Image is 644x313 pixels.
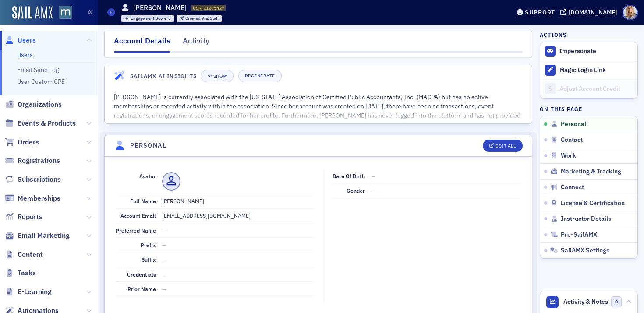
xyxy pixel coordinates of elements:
div: Engagement Score: 0 [121,15,174,22]
a: Registrations [5,156,60,165]
span: Pre-SailAMX [561,231,597,239]
span: Registrations [18,156,60,165]
a: Users [17,51,33,59]
h4: On this page [540,105,638,113]
span: Activity & Notes [563,297,608,306]
a: Email Marketing [5,231,70,241]
span: Orders [18,137,39,147]
h4: SailAMX AI Insights [130,72,197,80]
span: Content [18,250,43,259]
span: Account Email [120,212,156,219]
span: Tasks [18,268,36,278]
span: Suffix [142,256,156,263]
h4: Actions [540,31,567,39]
div: [DOMAIN_NAME] [568,8,617,16]
span: Personal [561,120,586,128]
span: Contact [561,136,583,144]
span: SailAMX Settings [561,247,609,255]
a: Reports [5,212,42,222]
a: View Homepage [53,6,72,21]
div: Magic Login Link [559,66,633,74]
span: Reports [18,212,42,222]
span: — [162,227,166,234]
a: Subscriptions [5,175,61,184]
div: Staff [185,16,219,21]
img: SailAMX [59,6,72,19]
a: User Custom CPE [17,78,65,86]
dd: [EMAIL_ADDRESS][DOMAIN_NAME] [162,209,314,223]
span: Prior Name [127,285,156,292]
a: E-Learning [5,287,52,297]
span: Events & Products [18,119,76,128]
span: Prefix [141,241,156,248]
a: Memberships [5,194,60,203]
a: Email Send Log [17,66,59,74]
span: Instructor Details [561,215,611,223]
a: Adjust Account Credit [540,79,637,98]
span: Full Name [130,198,156,205]
button: Impersonate [559,47,596,55]
div: 0 [131,16,171,21]
span: — [371,173,375,180]
div: Activity [183,35,209,51]
span: Users [18,36,36,45]
span: Engagement Score : [131,15,169,21]
a: Events & Products [5,119,76,128]
span: 0 [611,296,622,307]
h1: [PERSON_NAME] [133,3,187,13]
h4: Personal [130,141,166,150]
span: Date of Birth [333,173,365,180]
span: — [162,285,166,292]
div: Adjust Account Credit [559,85,633,93]
a: Organizations [5,100,62,109]
a: Users [5,36,36,45]
a: Orders [5,137,39,147]
span: Preferred Name [116,227,156,234]
span: Email Marketing [18,231,70,241]
div: Support [525,8,555,16]
span: — [162,241,166,248]
button: Show [201,70,234,82]
span: Organizations [18,100,62,109]
div: Account Details [114,35,170,53]
button: Magic Login Link [540,61,637,79]
button: [DOMAIN_NAME] [560,9,620,15]
span: Connect [561,183,584,191]
span: USR-21295427 [193,5,224,11]
span: Credentials [127,271,156,278]
span: — [162,271,166,278]
span: Work [561,152,576,160]
span: Marketing & Tracking [561,168,621,176]
span: — [371,187,375,194]
div: Show [213,74,227,79]
button: Regenerate [238,70,282,82]
img: SailAMX [12,6,53,20]
span: Created Via : [185,15,210,21]
span: Subscriptions [18,175,61,184]
a: Tasks [5,268,36,278]
span: Avatar [139,173,156,180]
a: Content [5,250,43,259]
button: Edit All [483,140,522,152]
div: Edit All [495,144,516,148]
dd: [PERSON_NAME] [162,194,314,208]
span: Memberships [18,194,60,203]
span: Profile [623,5,638,20]
span: License & Certification [561,199,625,207]
span: E-Learning [18,287,52,297]
span: Gender [347,187,365,194]
div: Created Via: Staff [177,15,222,22]
span: — [162,256,166,263]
